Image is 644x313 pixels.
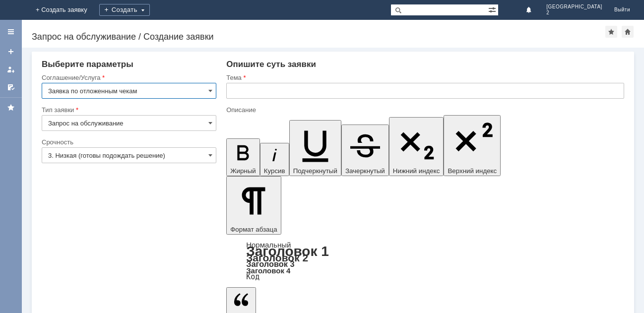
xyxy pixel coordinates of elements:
div: Сделать домашней страницей [622,26,634,38]
a: Нормальный [246,241,291,249]
span: Выберите параметры [42,60,133,69]
span: 2 [546,10,602,16]
div: Срочность [42,139,214,145]
a: Заголовок 1 [246,244,329,259]
div: Создать [107,4,158,16]
span: [GEOGRAPHIC_DATA] [546,4,602,10]
a: Мои согласования [3,79,19,95]
a: Создать заявку [3,44,19,60]
div: Запрос на обслуживание / Создание заявки [32,32,605,42]
span: Курсив [264,167,285,175]
img: logo [12,6,20,14]
div: Описание [226,107,622,113]
div: Соглашение/Услуга [42,74,214,81]
span: Формат абзаца [230,226,277,233]
span: Подчеркнутый [293,167,337,175]
button: Жирный [226,138,260,176]
button: Верхний индекс [444,115,501,176]
a: Заголовок 3 [246,259,294,268]
div: Добавить в избранное [605,26,617,38]
div: Тема [226,74,622,81]
div: Формат абзаца [226,242,624,280]
button: Курсив [260,143,289,176]
a: Заголовок 2 [246,252,308,263]
a: Перейти на домашнюю страницу [12,6,20,14]
span: Расширенный поиск [488,4,498,14]
a: Код [246,272,259,281]
button: Нижний индекс [389,117,444,176]
button: Зачеркнутый [341,125,389,176]
span: Жирный [230,167,256,175]
span: Зачеркнутый [345,167,385,175]
span: Опишите суть заявки [226,60,316,69]
a: Мои заявки [3,62,19,77]
span: Верхний индекс [448,167,497,175]
span: Нижний индекс [393,167,440,175]
a: Заголовок 4 [246,266,290,275]
button: Формат абзаца [226,176,281,235]
button: Подчеркнутый [289,120,341,176]
div: Тип заявки [42,107,214,113]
